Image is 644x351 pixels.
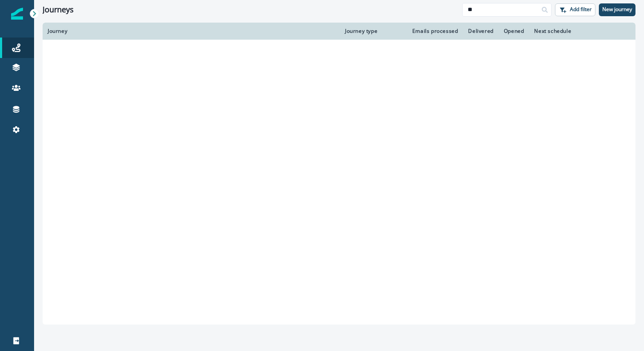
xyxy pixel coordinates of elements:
[602,6,632,12] p: New journey
[409,28,458,35] div: Emails processed
[48,28,335,35] div: Journey
[11,8,23,20] img: Inflection
[345,28,399,35] div: Journey type
[43,5,74,15] h1: Journeys
[534,28,609,35] div: Next schedule
[599,3,635,16] button: New journey
[468,28,493,35] div: Delivered
[504,28,524,35] div: Opened
[570,6,592,12] p: Add filter
[555,3,595,16] button: Add filter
